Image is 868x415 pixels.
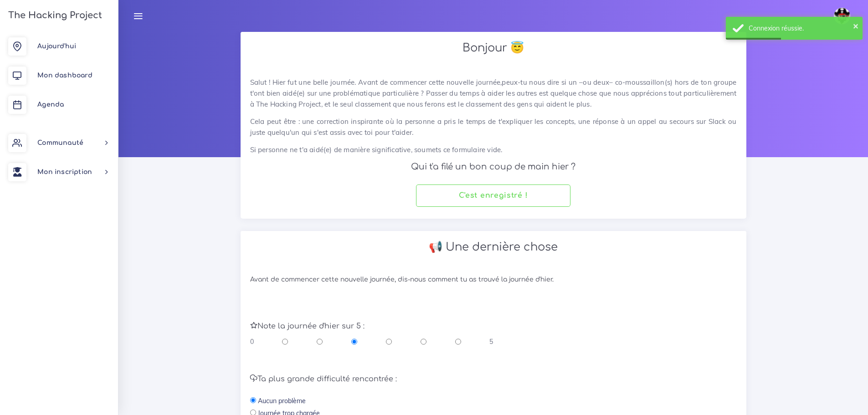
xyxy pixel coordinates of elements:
[749,24,856,33] div: Connexion réussie.
[250,77,737,110] p: Salut ! Hier fut une belle journée. Avant de commencer cette nouvelle journée,peux-tu nous dire s...
[250,41,737,55] h2: Bonjour 😇
[459,191,528,200] h4: C'est enregistré !
[37,169,92,175] span: Mon inscription
[250,337,493,346] div: 0 5
[37,139,83,146] span: Communauté
[250,276,737,284] h6: Avant de commencer cette nouvelle journée, dis-nous comment tu as trouvé la journée d'hier.
[250,375,737,384] h5: Ta plus grande difficulté rencontrée :
[853,21,858,30] button: ×
[5,10,102,20] h3: The Hacking Project
[250,241,737,254] h2: 📢 Une dernière chose
[250,322,737,331] h5: Note la journée d'hier sur 5 :
[258,396,306,405] label: Aucun problème
[37,101,64,108] span: Agenda
[250,116,737,138] p: Cela peut être : une correction inspirante où la personne a pris le temps de t'expliquer les conc...
[250,144,737,155] p: Si personne ne t'a aidé(e) de manière significative, soumets ce formulaire vide.
[37,72,92,79] span: Mon dashboard
[250,162,737,172] h4: Qui t'a filé un bon coup de main hier ?
[834,8,850,24] img: avatar
[37,43,76,50] span: Aujourd'hui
